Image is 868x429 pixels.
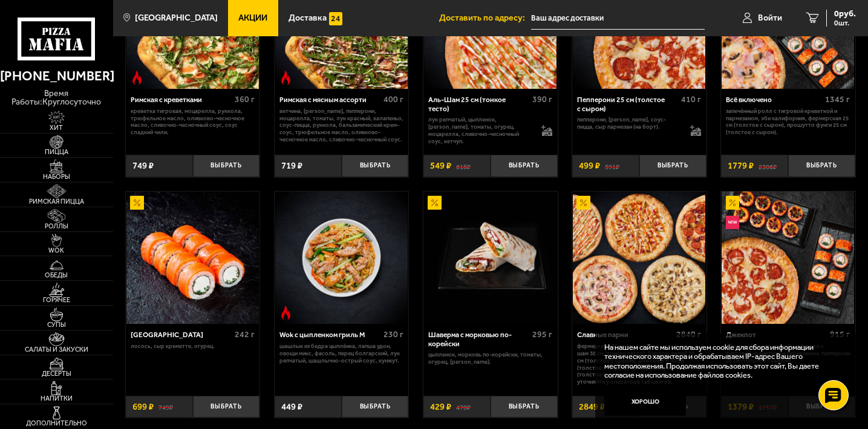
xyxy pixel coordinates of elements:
s: 591 ₽ [605,161,619,170]
s: 749 ₽ [158,402,173,411]
input: Ваш адрес доставки [531,7,705,30]
div: Шаверма с морковью по-корейски [428,331,529,348]
span: 0 шт. [834,19,856,27]
img: Филадельфия [126,192,259,324]
button: Выбрать [342,155,409,177]
img: Акционный [576,196,590,209]
div: Римская с мясным ассорти [279,95,380,104]
span: 400 г [383,94,403,105]
div: Wok с цыпленком гриль M [279,331,380,339]
span: 360 г [235,94,255,105]
a: АкционныйНовинкаДжекпот [721,192,855,324]
p: цыпленок, морковь по-корейски, томаты, огурец, [PERSON_NAME]. [428,351,552,366]
button: Хорошо [604,389,686,416]
div: Всё включено [726,95,822,104]
span: 2849 ₽ [579,402,605,411]
span: 499 ₽ [579,161,600,170]
img: Острое блюдо [279,306,292,319]
span: Акции [238,14,267,22]
div: Славные парни [577,331,673,339]
div: Римская с креветками [131,95,232,104]
button: Выбрать [491,396,558,418]
p: пепперони, [PERSON_NAME], соус-пицца, сыр пармезан (на борт). [577,116,681,131]
p: креветка тигровая, моцарелла, руккола, трюфельное масло, оливково-чесночное масло, сливочно-чесно... [131,108,255,137]
p: лук репчатый, цыпленок, [PERSON_NAME], томаты, огурец, моцарелла, сливочно-чесночный соус, кетчуп. [428,116,532,145]
button: Выбрать [788,155,855,177]
span: Войти [758,14,782,22]
button: Выбрать [193,396,260,418]
s: 470 ₽ [456,402,471,411]
div: Пепперони 25 см (толстое с сыром) [577,95,678,113]
p: шашлык из бедра цыплёнка, лапша удон, овощи микс, фасоль, перец болгарский, лук репчатый, шашлычн... [279,343,403,364]
p: Фермерская 30 см (толстое с сыром), Аль-Шам 30 см (тонкое тесто), [PERSON_NAME] 30 см (толстое с ... [577,343,701,386]
span: 230 г [383,329,403,340]
button: Выбрать [193,155,260,177]
span: Доставить по адресу: [439,14,531,22]
img: Шаверма с морковью по-корейски [424,192,556,324]
img: Джекпот [722,192,854,324]
p: Запечённый ролл с тигровой креветкой и пармезаном, Эби Калифорния, Фермерская 25 см (толстое с сы... [726,108,850,137]
s: 618 ₽ [456,161,471,170]
span: 749 ₽ [132,161,154,170]
span: 410 г [681,94,701,105]
p: На нашем сайте мы используем cookie для сбора информации технического характера и обрабатываем IP... [604,343,840,380]
span: 1779 ₽ [728,161,754,170]
span: 295 г [532,329,552,340]
span: 915 г [830,329,850,340]
div: [GEOGRAPHIC_DATA] [131,331,232,339]
button: Выбрать [639,155,706,177]
span: 449 ₽ [281,402,302,411]
div: Джекпот [726,331,827,339]
p: ветчина, [PERSON_NAME], пепперони, моцарелла, томаты, лук красный, халапеньо, соус-пицца, руккола... [279,108,403,144]
span: 1345 г [825,94,850,105]
span: 429 ₽ [430,402,451,411]
button: Выбрать [491,155,558,177]
img: 15daf4d41897b9f0e9f617042186c801.svg [329,12,342,25]
img: Акционный [726,196,739,209]
a: АкционныйШаверма с морковью по-корейски [423,192,558,324]
span: 0 руб. [834,10,856,18]
a: АкционныйСлавные парни [572,192,706,324]
span: 699 ₽ [132,402,154,411]
a: АкционныйФиладельфия [126,192,260,324]
button: Выбрать [342,396,409,418]
img: Wok с цыпленком гриль M [275,192,408,324]
span: 719 ₽ [281,161,302,170]
span: 242 г [235,329,255,340]
a: Острое блюдоWok с цыпленком гриль M [275,192,409,324]
p: лосось, Сыр креметте, огурец. [131,343,255,350]
img: Острое блюдо [279,71,292,84]
img: Острое блюдо [130,71,143,84]
div: Аль-Шам 25 см (тонкое тесто) [428,95,529,113]
span: 2840 г [676,329,701,340]
img: Славные парни [573,192,705,324]
span: 390 г [532,94,552,105]
span: Доставка [289,14,327,22]
img: Акционный [130,196,143,209]
span: 549 ₽ [430,161,451,170]
img: Новинка [726,216,739,229]
span: [GEOGRAPHIC_DATA] [135,14,218,22]
s: 2306 ₽ [759,161,777,170]
img: Акционный [428,196,441,209]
